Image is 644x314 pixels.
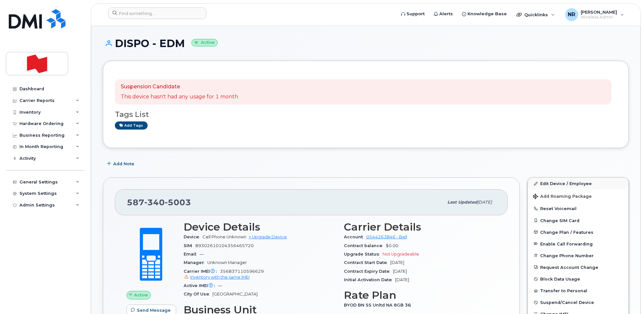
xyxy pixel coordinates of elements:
span: [DATE] [390,260,404,265]
button: Transfer to Personal [528,285,628,296]
span: 340 [144,197,165,207]
button: Reset Voicemail [528,203,628,214]
a: 0544263846 - Bell [366,234,407,239]
span: Unknown Manager [207,260,247,265]
span: [DATE] [393,269,407,274]
span: Enable Call Forwarding [540,241,593,246]
span: Change Plan / Features [540,230,593,234]
span: [DATE] [395,277,409,282]
span: $0.00 [386,243,398,248]
a: Edit Device / Employee [528,178,628,189]
button: Enable Call Forwarding [528,238,628,250]
span: 587 [127,197,191,207]
span: Contract Start Date [344,260,390,265]
h3: Rate Plan [344,289,496,301]
button: Change Plan / Features [528,226,628,238]
span: — [218,283,222,288]
span: 89302610104356465720 [195,243,254,248]
span: Contract Expiry Date [344,269,393,274]
span: Contract balance [344,243,386,248]
span: BYOD BN SS Unltd NA 8GB 36 [344,303,414,308]
a: + Upgrade Device [249,234,287,239]
span: Send Message [137,307,171,313]
h1: DISPO - EDM [103,38,629,49]
button: Change Phone Number [528,250,628,261]
span: Carrier IMEI [184,269,220,274]
h3: Carrier Details [344,221,496,233]
a: Inventory with the same IMEI [184,275,249,280]
button: Change SIM Card [528,215,628,226]
span: Last updated [447,200,477,205]
span: Not Upgradeable [383,252,419,257]
p: This device hasn't had any usage for 1 month [121,93,238,101]
span: — [200,252,204,257]
span: Inventory with the same IMEI [190,275,249,280]
span: Active IMEI [184,283,218,288]
span: 356837110596629 [184,269,336,281]
button: Add Roaming Package [528,189,628,203]
small: Active [191,39,218,46]
a: Add tags [115,121,148,130]
span: [DATE] [477,200,492,205]
button: Block Data Usage [528,273,628,285]
h3: Tags List [115,110,617,119]
span: 5003 [165,197,191,207]
span: Add Roaming Package [533,194,592,200]
span: Active [134,292,148,298]
span: Add Note [113,161,134,167]
span: Account [344,234,366,239]
span: Email [184,252,200,257]
span: City Of Use [184,292,213,296]
h3: Device Details [184,221,336,233]
button: Request Account Change [528,261,628,273]
span: SIM [184,243,195,248]
span: Device [184,234,202,239]
button: Suspend/Cancel Device [528,296,628,308]
span: [GEOGRAPHIC_DATA] [213,292,258,296]
span: Initial Activation Date [344,277,395,282]
button: Add Note [103,158,140,170]
span: Manager [184,260,207,265]
span: Cell Phone Unknown [202,234,246,239]
span: Suspend/Cancel Device [540,300,594,305]
span: Upgrade Status [344,252,383,257]
p: Suspension Candidate [121,83,238,91]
